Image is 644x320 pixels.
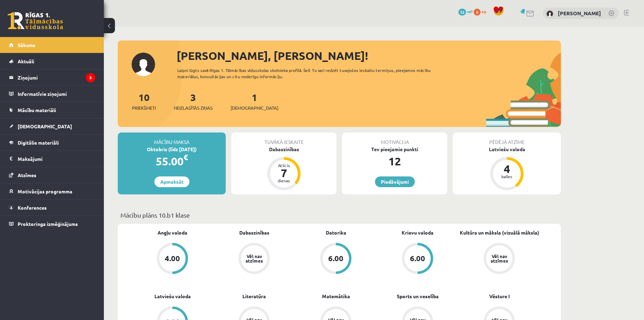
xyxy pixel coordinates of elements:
div: Vēl nav atzīmes [490,254,509,263]
span: Atzīmes [18,172,36,178]
a: [PERSON_NAME] [558,10,601,17]
a: Informatīvie ziņojumi [9,86,95,102]
a: 0 xp [474,9,490,14]
p: Mācību plāns 10.b1 klase [120,210,558,220]
a: Angļu valoda [158,229,187,236]
div: 6.00 [328,255,343,262]
div: 6.00 [410,255,425,262]
a: Proktoringa izmēģinājums [9,216,95,232]
span: Priekšmeti [132,104,156,111]
a: Vēl nav atzīmes [213,243,295,275]
a: Maksājumi [9,151,95,167]
span: mP [467,9,473,14]
a: 6.00 [377,243,458,275]
a: 6.00 [295,243,377,275]
div: Mācību maksa [118,132,226,146]
a: Latviešu valoda 4 balles [453,146,561,191]
a: Konferences [9,200,95,216]
a: 4.00 [132,243,213,275]
a: Krievu valoda [402,229,433,236]
div: 4.00 [165,255,180,262]
a: Sports un veselība [397,293,439,300]
a: Atzīmes [9,167,95,183]
div: Latviešu valoda [453,146,561,153]
div: Motivācija [342,132,447,146]
a: Kultūra un māksla (vizuālā māksla) [460,229,539,236]
a: Vēl nav atzīmes [458,243,540,275]
a: 1[DEMOGRAPHIC_DATA] [231,91,278,111]
div: Dabaszinības [231,146,337,153]
a: 10Priekšmeti [132,91,156,111]
a: Motivācijas programma [9,183,95,199]
img: Tomass Niks Jansons [546,10,553,17]
a: Aktuāli [9,53,95,69]
a: Latviešu valoda [154,293,191,300]
div: Oktobris (līdz [DATE]) [118,146,226,153]
span: Aktuāli [18,58,34,64]
a: Literatūra [242,293,266,300]
a: Rīgas 1. Tālmācības vidusskola [8,12,63,29]
span: € [184,152,188,162]
div: 7 [274,167,294,179]
a: Matemātika [322,293,350,300]
span: 0 [474,9,481,16]
div: Laipni lūgts savā Rīgas 1. Tālmācības vidusskolas skolnieka profilā. Šeit Tu vari redzēt tuvojošo... [177,67,443,80]
div: 12 [342,153,447,170]
span: Motivācijas programma [18,188,72,194]
div: balles [497,174,517,179]
a: Piedāvājumi [375,176,415,187]
a: Datorika [326,229,346,236]
a: [DEMOGRAPHIC_DATA] [9,118,95,134]
a: Ziņojumi3 [9,70,95,85]
a: 12 mP [458,9,473,14]
legend: Informatīvie ziņojumi [18,86,95,102]
span: Sākums [18,42,35,48]
legend: Ziņojumi [18,70,95,85]
span: 12 [458,9,466,16]
div: Pēdējā atzīme [453,132,561,146]
a: 3Neizlasītās ziņas [174,91,213,111]
span: Neizlasītās ziņas [174,104,213,111]
div: Tuvākā ieskaite [231,132,337,146]
a: Digitālie materiāli [9,135,95,150]
span: Digitālie materiāli [18,139,59,146]
a: Apmaksāt [154,176,189,187]
legend: Maksājumi [18,151,95,167]
div: 55.00 [118,153,226,170]
div: Atlicis [274,163,294,167]
a: Sākums [9,37,95,53]
span: [DEMOGRAPHIC_DATA] [18,123,72,129]
a: Dabaszinības [239,229,269,236]
span: Konferences [18,204,47,211]
span: Proktoringa izmēģinājums [18,221,78,227]
a: Mācību materiāli [9,102,95,118]
a: Dabaszinības Atlicis 7 dienas [231,146,337,191]
div: [PERSON_NAME], [PERSON_NAME]! [177,47,561,64]
span: Mācību materiāli [18,107,56,113]
div: 4 [497,163,517,174]
div: Vēl nav atzīmes [244,254,264,263]
span: xp [482,9,486,14]
div: Tev pieejamie punkti [342,146,447,153]
span: [DEMOGRAPHIC_DATA] [231,104,278,111]
div: dienas [274,179,294,183]
a: Vēsture I [489,293,510,300]
i: 3 [86,73,95,82]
